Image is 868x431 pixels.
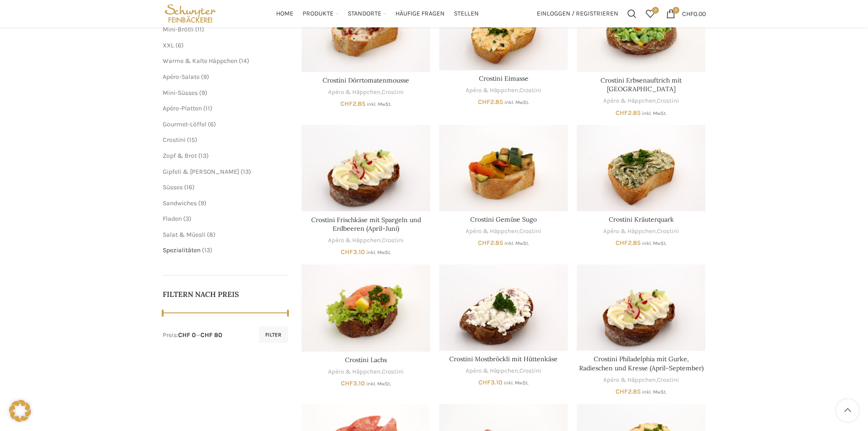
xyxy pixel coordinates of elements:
[382,88,404,97] a: Crostini
[504,380,529,386] small: inkl. MwSt.
[311,216,421,233] a: Crostini Frischkäse mit Spargeln und Erdbeeren (April-Juni)
[657,97,679,105] a: Crostini
[478,98,503,106] bdi: 2.85
[504,99,529,105] small: inkl. MwSt.
[616,388,628,395] span: CHF
[439,265,568,350] a: Crostini Mostbröckli mit Hüttenkäse
[466,367,518,375] a: Apéro & Häppchen
[163,246,200,254] span: Spezialitäten
[519,227,541,236] a: Crostini
[163,215,182,223] span: Fladen
[382,236,404,245] a: Crostini
[163,73,200,81] a: Apéro-Salate
[577,125,705,211] a: Crostini Kräuterquark
[302,125,430,211] a: Crostini Frischkäse mit Spargeln und Erdbeeren (April-Juni)
[479,74,529,83] a: Crostini Eimasse
[341,379,365,387] bdi: 3.10
[662,5,710,23] a: 0 CHF0.00
[302,265,430,351] a: Crostini Lachs
[163,26,194,33] a: Mini-Brötli
[302,88,430,97] div: ,
[657,227,679,236] a: Crostini
[616,239,628,247] span: CHF
[682,10,693,17] span: CHF
[652,7,659,14] span: 0
[241,57,247,65] span: 14
[395,10,445,18] span: Häufige Fragen
[439,86,568,95] div: ,
[328,368,380,376] a: Apéro & Häppchen
[577,376,705,384] div: ,
[223,5,532,23] div: Main navigation
[519,367,541,375] a: Crostini
[163,120,206,128] a: Gourmet-Löffel
[276,10,293,18] span: Home
[209,231,213,239] span: 8
[189,136,195,144] span: 15
[185,215,189,223] span: 3
[616,239,641,247] bdi: 2.85
[382,368,404,376] a: Crostini
[478,98,490,106] span: CHF
[163,199,197,207] a: Sandwiches
[200,152,206,160] span: 13
[577,227,705,236] div: ,
[163,231,205,239] a: Salat & Müesli
[579,355,704,372] a: Crostini Philadelphia mit Gurke, Radieschen und Kresse (April-September)
[836,399,859,422] a: Scroll to top button
[577,265,705,351] a: Crostini Philadelphia mit Gurke, Radieschen und Kresse (April-September)
[203,73,207,81] span: 9
[204,246,210,254] span: 13
[163,57,237,65] a: Warme & Kalte Häppchen
[323,76,409,84] a: Crostini Dörrtomatenmousse
[537,10,618,17] span: Einloggen / Registrieren
[603,97,656,105] a: Apéro & Häppchen
[454,5,479,23] a: Stellen
[178,42,181,49] span: 6
[345,356,387,364] a: Crostini Lachs
[328,236,380,245] a: Apéro & Häppchen
[478,239,490,247] span: CHF
[163,183,183,191] a: Süsses
[341,379,353,387] span: CHF
[616,109,641,117] bdi: 2.85
[478,379,491,386] span: CHF
[348,5,386,23] a: Standorte
[341,248,365,256] bdi: 3.10
[439,227,568,236] div: ,
[163,42,174,49] span: XXL
[163,152,197,160] a: Zopf & Brot
[478,239,503,247] bdi: 2.85
[163,104,202,112] a: Apéro-Platten
[303,5,339,23] a: Produkte
[201,89,205,97] span: 9
[466,227,518,236] a: Apéro & Häppchen
[609,215,674,223] a: Crostini Kräuterquark
[673,7,679,14] span: 0
[243,168,249,176] span: 13
[163,136,185,144] a: Crostini
[210,120,214,128] span: 6
[504,240,529,246] small: inkl. MwSt.
[623,5,641,23] div: Suchen
[603,376,656,384] a: Apéro & Häppchen
[454,10,479,18] span: Stellen
[205,104,210,112] span: 11
[642,110,667,116] small: inkl. MwSt.
[577,97,705,105] div: ,
[276,5,293,23] a: Home
[302,236,430,245] div: ,
[616,109,628,117] span: CHF
[163,289,288,299] h5: Filtern nach Preis
[163,89,198,97] a: Mini-Süsses
[340,100,365,108] bdi: 2.85
[367,101,391,107] small: inkl. MwSt.
[340,100,353,108] span: CHF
